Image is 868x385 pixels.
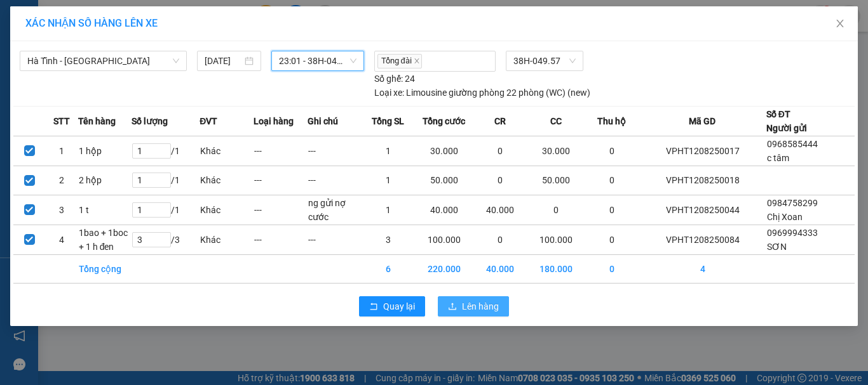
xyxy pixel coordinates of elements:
td: VPHT1208250044 [639,195,766,225]
td: 4 [46,225,78,254]
td: 40.000 [473,254,527,283]
span: Hà Tĩnh - Hà Nội [27,51,179,70]
td: 40.000 [415,195,473,225]
td: / 1 [132,166,200,195]
td: 3 [46,195,78,225]
span: 0984758299 [767,198,818,208]
span: c tâm [767,153,789,163]
td: Khác [200,136,254,166]
td: VPHT1208250017 [639,136,766,166]
td: Khác [200,225,254,254]
td: 1bao + 1boc + 1 h đen [78,225,132,254]
td: / 1 [132,136,200,166]
div: Limousine giường phòng 22 phòng (WC) (new) [374,86,590,100]
span: XÁC NHẬN SỐ HÀNG LÊN XE [25,17,158,29]
span: Chị Xoan [767,212,803,222]
td: 1 [361,136,415,166]
span: Loại xe: [374,86,404,100]
td: 100.000 [527,225,586,254]
td: 50.000 [415,166,473,195]
span: SƠN [767,242,787,252]
button: Close [822,6,858,42]
td: --- [308,166,362,195]
td: 0 [585,166,639,195]
span: 0968585444 [767,139,818,149]
td: --- [254,166,308,195]
td: 6 [361,254,415,283]
td: 0 [585,254,639,283]
span: Thu hộ [597,114,626,128]
button: uploadLên hàng [438,296,509,316]
td: 0 [527,195,586,225]
button: rollbackQuay lại [359,296,425,316]
td: Khác [200,195,254,225]
span: Tổng cước [423,114,465,128]
span: Mã GD [689,114,715,128]
td: ng gửi nợ cước [308,195,362,225]
span: Quay lại [383,299,415,313]
td: --- [254,225,308,254]
td: Tổng cộng [78,254,132,283]
span: Tên hàng [78,114,116,128]
td: VPHT1208250018 [639,166,766,195]
span: Số lượng [132,114,168,128]
td: 1 [361,166,415,195]
td: 220.000 [415,254,473,283]
td: 3 [361,225,415,254]
span: Lên hàng [462,299,499,313]
td: --- [308,136,362,166]
td: VPHT1208250084 [639,225,766,254]
span: Số ghế: [374,72,403,86]
td: 2 hộp [78,166,132,195]
td: 30.000 [527,136,586,166]
td: 1 hộp [78,136,132,166]
span: 0969994333 [767,228,818,238]
span: upload [448,302,457,312]
td: 100.000 [415,225,473,254]
span: close [835,18,845,29]
td: 0 [585,195,639,225]
td: 40.000 [473,195,527,225]
span: 23:01 - 38H-049.57 [279,51,357,70]
span: Loại hàng [254,114,294,128]
td: 0 [585,136,639,166]
span: STT [53,114,70,128]
td: 1 t [78,195,132,225]
td: 1 [361,195,415,225]
span: Tổng SL [372,114,404,128]
td: / 1 [132,195,200,225]
span: CR [494,114,506,128]
td: 2 [46,166,78,195]
td: --- [254,195,308,225]
td: 0 [473,136,527,166]
span: rollback [369,302,378,312]
td: 1 [46,136,78,166]
td: 0 [473,225,527,254]
td: 0 [585,225,639,254]
span: Ghi chú [308,114,338,128]
div: Số ĐT Người gửi [766,107,807,135]
td: 30.000 [415,136,473,166]
span: close [414,58,420,64]
td: --- [254,136,308,166]
input: 12/08/2025 [205,54,241,68]
span: 38H-049.57 [513,51,576,70]
td: / 3 [132,225,200,254]
td: Khác [200,166,254,195]
td: --- [308,225,362,254]
td: 4 [639,254,766,283]
span: CC [550,114,562,128]
span: Tổng đài [377,54,422,69]
div: 24 [374,72,415,86]
td: 0 [473,166,527,195]
span: ĐVT [200,114,217,128]
td: 50.000 [527,166,586,195]
td: 180.000 [527,254,586,283]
